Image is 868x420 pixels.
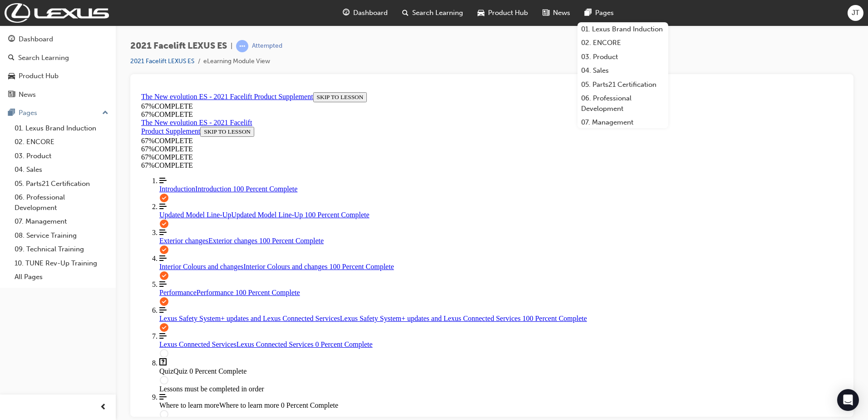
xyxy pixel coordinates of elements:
a: 04. Sales [577,64,668,78]
a: 2021 Facelift LEXUS ES [130,57,194,65]
span: Interior Colours and changes [22,174,106,182]
div: 67 % COMPLETE [4,56,124,65]
button: SKIP TO LESSON [63,38,117,48]
a: 03. Product [577,50,668,64]
a: 08. Service Training [11,229,112,243]
span: car-icon [8,72,15,80]
a: 10. TUNE Rev-Up Training [11,256,112,270]
span: Updated Model Line-Up 100 Percent Complete [94,122,232,130]
span: guage-icon [8,35,15,44]
a: Product Hub [4,68,112,85]
span: JT [852,8,859,18]
span: car-icon [478,7,484,19]
span: Performance 100 Percent Complete [59,200,163,208]
span: guage-icon [343,7,350,19]
section: Course Information [4,4,705,30]
span: Lexus Safety System+ updates and Lexus Connected Services 100 Percent Complete [202,226,449,234]
div: 67 % COMPLETE [4,22,705,30]
nav: Course Outline [4,88,705,339]
img: Trak [5,3,109,23]
span: Lexus Safety System+ updates and Lexus Connected Services [22,226,202,234]
span: Introduction [22,96,58,104]
a: News [4,86,112,103]
span: The Quiz lesson is currently unavailable: Lessons must be completed in order [22,270,705,287]
section: Course Information [4,30,124,65]
span: News [553,8,570,18]
a: 05. Parts21 Certification [11,177,112,191]
span: pages-icon [8,109,15,117]
a: 07. Management [11,215,112,229]
div: 67 % COMPLETE [4,65,705,73]
span: Lexus Connected Services [22,252,99,260]
span: search-icon [402,7,409,19]
a: search-iconSearch Learning [395,4,470,22]
a: 04. Sales [11,163,112,177]
a: 09. Technical Training [11,242,112,256]
a: 02. ENCORE [577,36,668,50]
span: search-icon [8,54,15,62]
a: The New evolution ES - 2021 Facelift Product Supplement [4,4,176,12]
a: The New evolution ES - 2021 Facelift Product Supplement [4,30,114,46]
a: Exterior changes 100 Percent Complete [22,140,705,156]
span: Lessons must be completed in order [22,296,127,304]
span: Introduction 100 Percent Complete [58,96,160,104]
span: up-icon [102,107,108,119]
div: Dashboard [19,34,53,45]
div: 67 % COMPLETE [4,14,705,22]
span: news-icon [542,7,549,19]
span: Exterior changes 100 Percent Complete [71,148,186,156]
a: 02. ENCORE [11,135,112,149]
span: Where to learn more [22,313,82,320]
a: 01. Lexus Brand Induction [577,22,668,36]
span: Exterior changes [22,148,71,156]
span: Search Learning [412,8,463,18]
button: SKIP TO LESSON [176,4,230,14]
span: Where to learn more 0 Percent Complete [82,313,201,320]
span: Lexus Connected Services 0 Percent Complete [99,252,235,260]
a: 07. Management [577,115,668,130]
div: Open Intercom Messenger [837,389,859,411]
span: prev-icon [100,402,107,413]
span: pages-icon [585,7,592,19]
a: Introduction 100 Percent Complete [22,88,705,105]
div: Pages [19,108,37,118]
span: news-icon [8,91,15,99]
a: Lexus Safety System+ updates and Lexus Connected Services 100 Percent Complete [22,218,705,234]
span: Quiz [22,279,36,286]
div: Search Learning [18,53,69,63]
a: Dashboard [4,31,112,48]
span: Product Hub [488,8,528,18]
span: Interior Colours and changes 100 Percent Complete [106,174,256,182]
div: 67 % COMPLETE [4,73,705,81]
li: eLearning Module View [203,56,270,67]
div: News [19,90,36,100]
a: 01. Lexus Brand Induction [11,121,112,135]
a: Updated Model Line-Up 100 Percent Complete [22,114,705,130]
span: learningRecordVerb_ATTEMPT-icon [236,40,248,52]
span: The Where to learn more lesson is currently unavailable: Lessons must be completed in order [22,305,705,321]
a: guage-iconDashboard [335,4,395,22]
a: 06. Professional Development [577,91,668,115]
button: Pages [4,105,112,121]
span: Updated Model Line-Up [22,122,94,130]
a: 06. Professional Development [11,190,112,215]
a: Lexus Connected Services 0 Percent Complete [22,244,705,260]
a: All Pages [11,270,112,284]
a: Interior Colours and changes 100 Percent Complete [22,166,705,182]
button: JT [848,5,863,21]
span: | [231,41,232,51]
a: 03. Product [11,149,112,163]
span: Performance [22,200,59,208]
div: Attempted [252,42,282,50]
span: Quiz 0 Percent Complete [36,279,109,286]
a: pages-iconPages [577,4,621,22]
a: Search Learning [4,50,112,66]
div: 67 % COMPLETE [4,48,124,56]
span: Dashboard [353,8,388,18]
a: news-iconNews [535,4,577,22]
a: Performance 100 Percent Complete [22,192,705,208]
a: 05. Parts21 Certification [577,78,668,92]
div: Product Hub [19,71,59,81]
span: Pages [595,8,614,18]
